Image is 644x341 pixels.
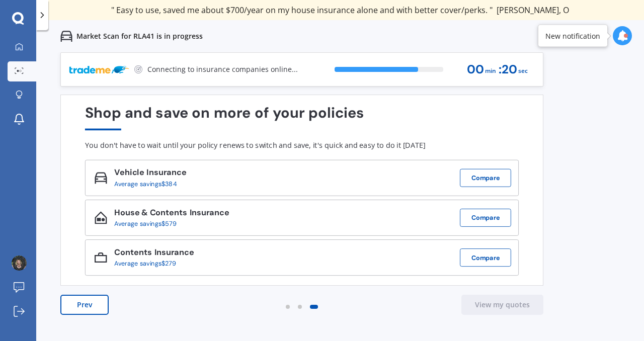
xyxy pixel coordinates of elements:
button: Compare [460,248,511,267]
div: Contents [114,248,194,260]
span: : 20 [499,63,517,76]
span: 00 [467,63,484,76]
div: You don't have to wait until your policy renews to switch and save, it's quick and easy to do it ... [85,141,519,150]
img: Contents_icon [95,251,107,264]
div: Average savings $384 [114,181,179,188]
div: Vehicle [114,168,186,180]
img: Vehicle_icon [95,172,107,184]
button: Prev [60,295,109,315]
span: sec [518,64,528,78]
span: min [485,64,496,78]
button: Compare [460,169,511,187]
p: Connecting to insurance companies online... [147,64,298,74]
button: View my quotes [461,295,543,315]
span: Insurance [144,167,187,178]
img: House & Contents_icon [95,211,107,224]
div: House & Contents [114,208,229,220]
div: New notification [545,31,600,41]
span: Insurance [187,207,229,218]
span: Insurance [152,247,194,258]
p: Market Scan for RLA41 is in progress [76,31,203,41]
div: Shop and save on more of your policies [85,105,519,130]
div: Average savings $279 [114,260,187,268]
img: ACg8ocIgWsNmqnzN_MIwZx2Nx858soaXnqibdvIuyqBahF5dnoRnkwYD=s96-c [12,255,27,271]
div: Average savings $579 [114,220,222,228]
button: Compare [460,209,511,227]
img: car.f15378c7a67c060ca3f3.svg [60,30,72,42]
